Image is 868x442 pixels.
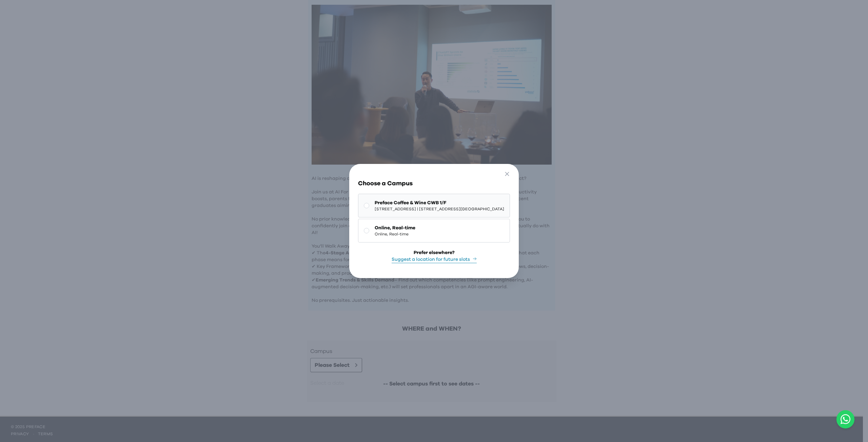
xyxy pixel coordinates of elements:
h3: Choose a Campus [358,179,510,188]
button: Preface Coffee & Wine CWB 1/F[STREET_ADDRESS] | [STREET_ADDRESS][GEOGRAPHIC_DATA] [358,194,510,217]
div: Prefer elsewhere? [414,249,455,256]
span: Online, Real-time [375,231,415,237]
span: Online, Real-time [375,225,415,231]
button: Online, Real-timeOnline, Real-time [358,219,510,243]
span: Preface Coffee & Wine CWB 1/F [375,199,504,206]
span: [STREET_ADDRESS] | [STREET_ADDRESS][GEOGRAPHIC_DATA] [375,206,504,212]
button: Suggest a location for future slots [392,256,477,263]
